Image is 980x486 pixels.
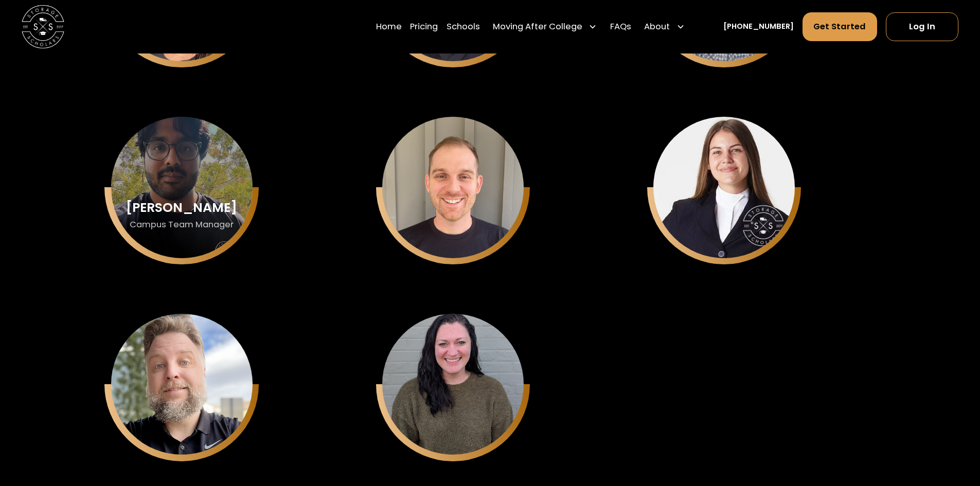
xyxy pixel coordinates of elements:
div: About [644,21,670,33]
div: About [640,12,689,42]
div: Campus Team Manager [130,219,234,230]
div: Moving After College [489,12,602,42]
div: Moving After College [493,21,582,33]
a: Home [376,12,402,42]
a: Schools [447,12,480,42]
a: Log In [886,12,958,41]
a: Get Started [803,12,878,41]
a: [PHONE_NUMBER] [723,21,794,32]
a: FAQs [610,12,631,42]
div: [PERSON_NAME] [126,201,237,214]
a: Pricing [410,12,438,42]
img: Storage Scholars main logo [22,5,64,48]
